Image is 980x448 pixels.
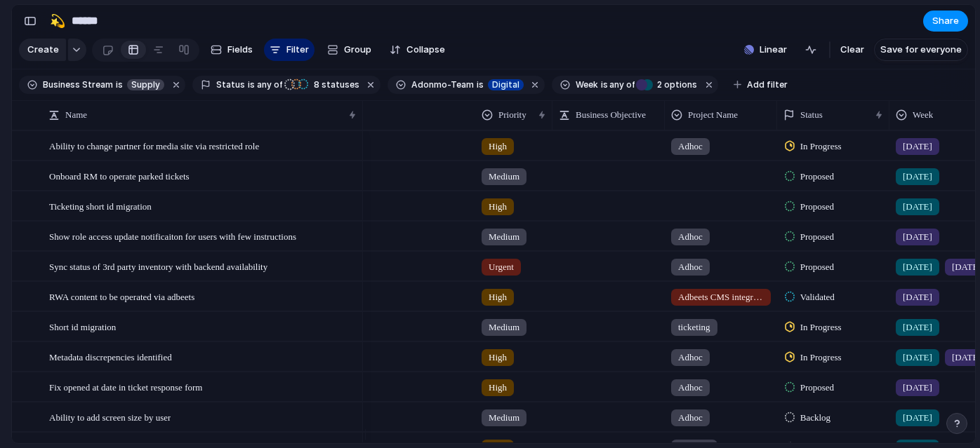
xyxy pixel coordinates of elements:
[310,79,359,91] span: statuses
[800,351,842,365] span: In Progress
[678,381,703,395] span: Adhoc
[601,79,608,91] span: is
[800,140,842,154] span: In Progress
[800,108,823,122] span: Status
[608,79,635,91] span: any of
[489,200,507,214] span: High
[913,108,933,122] span: Week
[227,43,253,57] span: Fields
[344,43,371,57] span: Group
[205,39,258,61] button: Fields
[49,348,172,365] span: Metadata discrepencies identified
[903,320,932,334] span: [DATE]
[131,79,160,91] span: Supply
[747,79,788,91] span: Add filter
[903,140,932,154] span: [DATE]
[903,381,932,395] span: [DATE]
[739,39,793,60] button: Linear
[760,43,787,57] span: Linear
[653,79,664,90] span: 2
[474,77,486,93] button: is
[43,79,113,91] span: Business Stream
[903,351,932,365] span: [DATE]
[688,108,738,122] span: Project Name
[49,409,171,425] span: Ability to add screen size by user
[923,11,968,32] button: Share
[489,290,507,304] span: High
[598,77,638,93] button: isany of
[489,230,519,244] span: Medium
[678,411,703,425] span: Adhoc
[932,14,959,28] span: Share
[903,230,932,244] span: [DATE]
[485,77,527,93] button: Digital
[489,381,507,395] span: High
[489,320,519,334] span: Medium
[50,11,65,30] div: 💫
[800,170,834,184] span: Proposed
[835,39,870,61] button: Clear
[113,77,126,93] button: is
[678,351,703,365] span: Adhoc
[800,381,834,395] span: Proposed
[725,75,796,95] button: Add filter
[903,170,932,184] span: [DATE]
[116,79,123,91] span: is
[903,290,932,304] span: [DATE]
[284,77,362,93] button: 8 statuses
[903,411,932,425] span: [DATE]
[216,79,245,91] span: Status
[65,108,87,122] span: Name
[49,168,190,184] span: Onboard RM to operate parked tickets
[498,108,527,122] span: Priority
[840,43,864,57] span: Clear
[800,290,835,304] span: Validated
[49,228,296,244] span: Show role access update notificaiton for users with few instructions
[489,260,514,274] span: Urgent
[880,43,962,57] span: Save for everyone
[903,200,932,214] span: [DATE]
[800,230,834,244] span: Proposed
[678,320,710,334] span: ticketing
[576,79,598,91] span: Week
[492,79,519,91] span: Digital
[874,39,968,61] button: Save for everyone
[576,108,646,122] span: Business Objective
[678,290,764,304] span: Adbeets CMS integration
[489,411,519,425] span: Medium
[49,258,267,274] span: Sync status of 3rd party inventory with backend availability
[49,198,152,214] span: Ticketing short id migration
[477,79,484,91] span: is
[49,379,202,395] span: Fix opened at date in ticket response form
[800,200,834,214] span: Proposed
[310,79,322,90] span: 8
[800,411,830,425] span: Backlog
[245,77,285,93] button: isany of
[800,260,834,274] span: Proposed
[489,351,507,365] span: High
[255,79,282,91] span: any of
[678,230,703,244] span: Adhoc
[636,77,700,93] button: 2 options
[124,77,167,93] button: Supply
[489,140,507,154] span: High
[653,79,697,91] span: options
[406,43,445,57] span: Collapse
[264,39,314,61] button: Filter
[49,318,116,334] span: Short id migration
[49,137,259,154] span: Ability to change partner for media site via restricted role
[27,43,59,57] span: Create
[384,39,451,61] button: Collapse
[489,170,519,184] span: Medium
[286,43,309,57] span: Filter
[46,10,69,32] button: 💫
[320,39,378,61] button: Group
[248,79,255,91] span: is
[903,260,932,274] span: [DATE]
[49,288,194,304] span: RWA content to be operated via adbeets
[411,79,474,91] span: Adonmo-Team
[678,260,703,274] span: Adhoc
[800,320,842,334] span: In Progress
[19,39,66,61] button: Create
[678,140,703,154] span: Adhoc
